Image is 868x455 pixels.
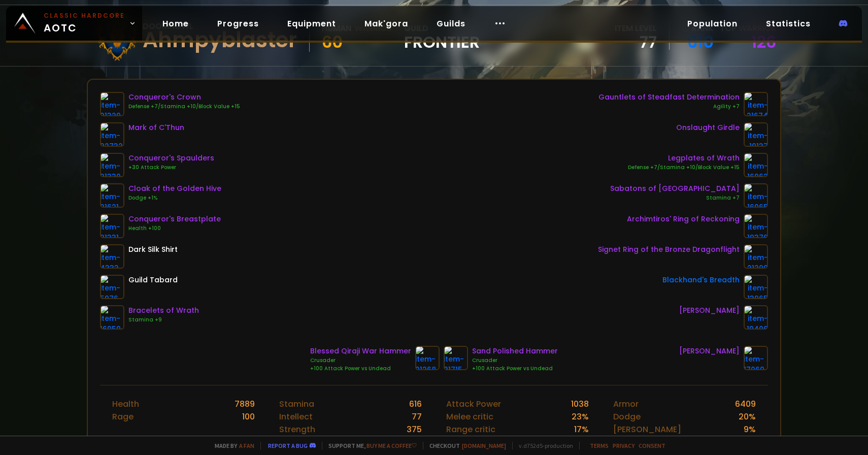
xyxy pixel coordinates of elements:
[128,275,178,285] div: Guild Tabard
[598,244,740,255] div: Signet Ring of the Bronze Dragonflight
[682,35,714,50] a: 610
[279,423,315,436] div: Strength
[744,275,768,299] img: item-13965
[744,214,768,238] img: item-19376
[128,244,178,255] div: Dark Silk Shirt
[235,398,255,410] div: 7889
[662,275,740,285] div: Blackhand's Breadth
[128,103,240,111] div: Defense +7/Stamina +10/Block Value +15
[310,356,411,365] div: Crusader
[613,398,639,410] div: Armor
[415,346,440,370] img: item-21268
[154,13,197,34] a: Home
[128,183,221,194] div: Cloak of the Golden Hive
[679,346,740,356] div: [PERSON_NAME]
[446,423,495,436] div: Range critic
[100,153,124,177] img: item-21330
[268,442,308,449] a: Report a bug
[239,442,254,449] a: a fan
[598,92,740,103] div: Gauntlets of Steadfast Determination
[423,442,506,449] span: Checkout
[279,410,313,423] div: Intellect
[628,164,740,172] div: Defense +7/Stamina +10/Block Value +15
[744,305,768,330] img: item-19406
[407,423,422,436] div: 375
[590,442,609,449] a: Terms
[100,122,124,147] img: item-22732
[744,423,756,436] div: 9 %
[128,153,214,164] div: Conqueror's Spaulders
[44,11,125,36] span: AOTC
[279,13,344,34] a: Equipment
[758,13,819,34] a: Statistics
[676,122,740,133] div: Onslaught Girdle
[6,6,142,41] a: Classic HardcoreAOTC
[627,214,740,224] div: Archimtiros' Ring of Reckoning
[744,346,768,370] img: item-17069
[128,316,199,324] div: Stamina +9
[412,410,422,423] div: 77
[112,398,139,410] div: Health
[100,183,124,208] img: item-21621
[735,398,756,410] div: 6409
[639,442,665,449] a: Consent
[512,442,573,449] span: v. d752d5 - production
[574,423,589,436] div: 17 %
[613,410,641,423] div: Dodge
[444,346,468,370] img: item-21715
[613,423,681,436] div: [PERSON_NAME]
[209,442,254,449] span: Made by
[446,398,501,410] div: Attack Power
[128,214,221,224] div: Conqueror's Breastplate
[128,194,221,202] div: Dodge +1%
[128,92,240,103] div: Conqueror's Crown
[628,153,740,164] div: Legplates of Wrath
[366,442,417,449] a: Buy me a coffee
[128,224,221,233] div: Health +100
[44,11,125,20] small: Classic Hardcore
[744,92,768,116] img: item-21674
[404,22,480,50] div: guild
[409,398,422,410] div: 616
[279,398,314,410] div: Stamina
[679,305,740,316] div: [PERSON_NAME]
[610,183,740,194] div: Sabatons of [GEOGRAPHIC_DATA]
[209,13,267,34] a: Progress
[143,32,297,48] div: Ahmpyblaster
[472,365,558,373] div: +100 Attack Power vs Undead
[356,13,416,34] a: Mak'gora
[572,410,589,423] div: 23 %
[100,214,124,238] img: item-21331
[744,122,768,147] img: item-19137
[739,410,756,423] div: 20 %
[446,410,493,423] div: Melee critic
[679,13,746,34] a: Population
[744,183,768,208] img: item-16965
[462,442,506,449] a: [DOMAIN_NAME]
[128,164,214,172] div: +30 Attack Power
[100,275,124,299] img: item-5976
[428,13,474,34] a: Guilds
[310,346,411,356] div: Blessed Qiraji War Hammer
[744,244,768,269] img: item-21200
[310,365,411,373] div: +100 Attack Power vs Undead
[100,244,124,269] img: item-4333
[100,92,124,116] img: item-21329
[128,122,184,133] div: Mark of C'Thun
[242,410,255,423] div: 100
[128,305,199,316] div: Bracelets of Wrath
[112,410,133,423] div: Rage
[613,442,635,449] a: Privacy
[100,305,124,330] img: item-16959
[472,346,558,356] div: Sand Polished Hammer
[598,103,740,111] div: Agility +7
[744,153,768,177] img: item-16962
[322,442,417,449] span: Support me,
[404,35,480,50] span: Frontier
[571,398,589,410] div: 1038
[472,356,558,365] div: Crusader
[610,194,740,202] div: Stamina +7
